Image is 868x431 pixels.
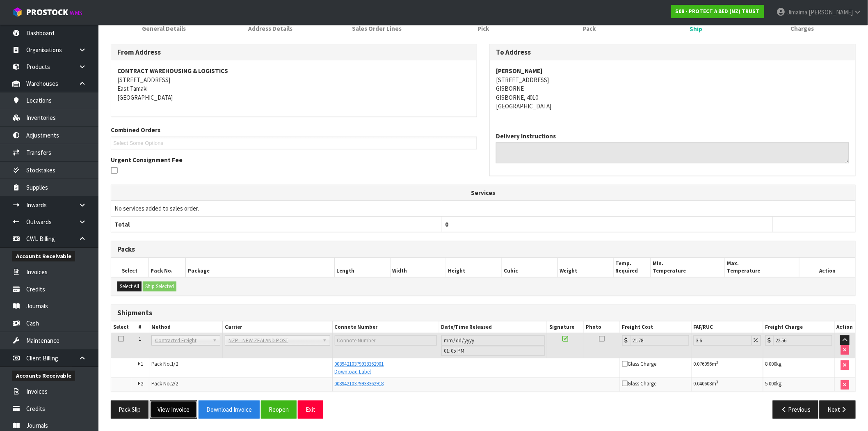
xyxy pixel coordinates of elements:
[502,258,557,277] th: Cubic
[228,336,319,346] span: NZP - NEW ZEALAND POST
[547,321,584,333] th: Signature
[111,401,148,418] button: Pack Slip
[791,24,814,33] span: Charges
[70,9,82,17] small: WMS
[111,156,183,164] label: Urgent Consignment Fee
[496,48,849,56] h3: To Address
[150,401,197,418] button: View Invoice
[725,258,799,277] th: Max. Temperature
[496,67,543,75] strong: [PERSON_NAME]
[446,258,502,277] th: Height
[117,245,849,253] h3: Packs
[763,321,834,333] th: Freight Charge
[630,335,689,346] input: Freight Cost
[149,358,332,378] td: Pack No.
[496,66,849,110] address: [STREET_ADDRESS] GISBORNE GISBORNE, 4010 [GEOGRAPHIC_DATA]
[148,258,186,277] th: Pack No.
[12,371,75,381] span: Accounts Receivable
[690,25,702,33] span: Ship
[787,8,807,16] span: Jimaima
[131,321,149,333] th: #
[149,321,222,333] th: Method
[477,24,489,33] span: Pick
[139,335,141,342] span: 1
[261,401,297,418] button: Reopen
[445,220,449,228] span: 0
[334,258,390,277] th: Length
[671,5,764,18] a: S08 - PROTECT A BED (NZ) TRUST
[691,378,763,392] td: m
[691,358,763,378] td: m
[335,360,384,367] a: 00894210379938362901
[171,380,178,387] span: 2/2
[26,7,68,18] span: ProStock
[352,24,402,33] span: Sales Order Lines
[298,401,323,418] button: Exit
[141,360,143,367] span: 1
[111,258,148,277] th: Select
[820,401,856,418] button: Next
[765,360,777,367] span: 8.000
[117,309,849,317] h3: Shipments
[141,380,143,387] span: 2
[622,380,657,387] span: Glass Charge
[111,216,442,232] th: Total
[117,66,471,102] address: [STREET_ADDRESS] East Tamaki [GEOGRAPHIC_DATA]
[717,379,719,385] sup: 3
[111,38,856,425] span: Ship
[613,258,651,277] th: Temp. Required
[557,258,613,277] th: Weight
[694,380,712,387] span: 0.040608
[691,321,763,333] th: FAF/RUC
[335,380,384,387] a: 00894210379938362918
[717,360,719,365] sup: 3
[694,335,752,346] input: Freight Adjustment
[332,321,439,333] th: Connote Number
[155,336,209,346] span: Contracted Freight
[12,7,23,17] img: cube-alt.png
[651,258,725,277] th: Min. Temperature
[799,258,855,277] th: Action
[765,380,777,387] span: 5.000
[117,48,471,56] h3: From Address
[171,360,178,367] span: 1/2
[390,258,446,277] th: Width
[149,378,332,392] td: Pack No.
[111,185,855,201] th: Services
[117,67,228,75] strong: CONTRACT WAREHOUSING & LOGISTICS
[496,132,556,140] label: Delivery Instructions
[185,258,334,277] th: Package
[111,321,131,333] th: Select
[143,282,176,291] button: Ship Selected
[142,24,186,33] span: General Details
[335,335,437,346] input: Connote Number
[694,360,712,367] span: 0.076096
[335,368,371,375] a: Download Label
[223,321,332,333] th: Carrier
[111,201,855,216] td: No services added to sales order.
[111,126,160,134] label: Combined Orders
[12,251,75,261] span: Accounts Receivable
[622,360,657,367] span: Glass Charge
[248,24,292,33] span: Address Details
[763,378,834,392] td: kg
[676,8,760,15] strong: S08 - PROTECT A BED (NZ) TRUST
[763,358,834,378] td: kg
[199,401,260,418] button: Download Invoice
[620,321,691,333] th: Freight Cost
[773,401,819,418] button: Previous
[583,24,596,33] span: Pack
[117,282,142,291] button: Select All
[809,8,853,16] span: [PERSON_NAME]
[834,321,855,333] th: Action
[439,321,547,333] th: Date/Time Released
[773,335,832,346] input: Freight Charge
[584,321,620,333] th: Photo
